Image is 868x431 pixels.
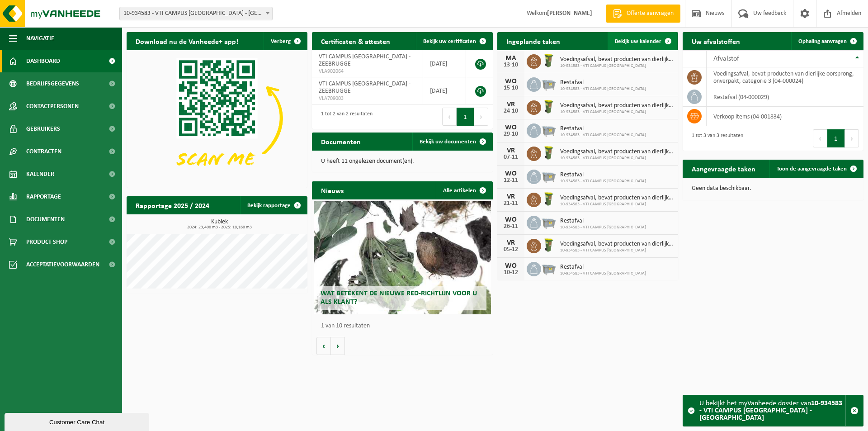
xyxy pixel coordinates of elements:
div: U bekijkt het myVanheede dossier van [699,395,845,426]
button: Previous [813,129,827,147]
span: Voedingsafval, bevat producten van dierlijke oorsprong, onverpakt, categorie 3 [560,194,674,202]
span: 10-934583 - VTI CAMPUS ZEEBRUGGE - ZEEBRUGGE [119,7,273,20]
span: Voedingsafval, bevat producten van dierlijke oorsprong, onverpakt, categorie 3 [560,56,674,63]
td: restafval (04-000029) [707,87,863,107]
h2: Certificaten & attesten [312,32,399,50]
button: 1 [827,129,845,147]
span: 10-934583 - VTI CAMPUS [GEOGRAPHIC_DATA] [560,271,646,276]
img: WB-2500-GAL-GY-01 [541,76,557,91]
span: Voedingsafval, bevat producten van dierlijke oorsprong, onverpakt, categorie 3 [560,241,674,248]
button: Verberg [264,32,307,50]
div: WO [502,78,520,85]
span: 10-934583 - VTI CAMPUS [GEOGRAPHIC_DATA] [560,86,646,92]
p: U heeft 11 ongelezen document(en). [321,158,484,165]
button: Next [474,108,488,126]
span: Restafval [560,264,646,271]
div: WO [502,170,520,177]
div: 1 tot 3 van 3 resultaten [687,128,743,148]
div: 13-10 [502,62,520,68]
td: [DATE] [423,77,466,104]
a: Bekijk uw documenten [412,133,492,151]
span: Navigatie [26,27,54,50]
span: Restafval [560,218,646,225]
iframe: chat widget [5,411,151,431]
h2: Uw afvalstoffen [683,32,749,50]
img: WB-0060-HPE-GN-50 [541,53,557,68]
span: Wat betekent de nieuwe RED-richtlijn voor u als klant? [321,290,477,306]
span: Offerte aanvragen [624,9,676,18]
span: Kalender [26,163,54,185]
img: WB-2500-GAL-GY-01 [541,214,557,230]
div: 10-12 [502,270,520,276]
span: Product Shop [26,231,67,253]
span: Restafval [560,79,646,86]
span: Bedrijfsgegevens [26,72,79,95]
span: 10-934583 - VTI CAMPUS [GEOGRAPHIC_DATA] [560,109,674,115]
div: WO [502,262,520,270]
h2: Nieuws [312,181,353,199]
span: Bekijk uw kalender [615,38,661,44]
a: Bekijk rapportage [240,196,307,214]
span: VLA902064 [319,68,416,75]
h2: Aangevraagde taken [683,160,764,177]
span: Gebruikers [26,118,60,140]
span: 10-934583 - VTI CAMPUS [GEOGRAPHIC_DATA] [560,63,674,69]
div: VR [502,147,520,154]
span: Toon de aangevraagde taken [777,166,847,172]
span: 10-934583 - VTI CAMPUS [GEOGRAPHIC_DATA] [560,179,646,184]
div: WO [502,124,520,131]
div: MA [502,55,520,62]
a: Bekijk uw certificaten [416,32,492,50]
div: VR [502,239,520,246]
img: WB-2500-GAL-GY-01 [541,260,557,276]
div: VR [502,101,520,108]
span: 10-934583 - VTI CAMPUS [GEOGRAPHIC_DATA] [560,248,674,253]
td: verkoop items (04-001834) [707,107,863,126]
button: 1 [457,108,474,126]
a: Toon de aangevraagde taken [769,160,863,178]
h2: Documenten [312,133,370,150]
span: Dashboard [26,50,60,72]
div: 29-10 [502,131,520,137]
h2: Download nu de Vanheede+ app! [127,32,247,50]
div: 05-12 [502,246,520,253]
span: Voedingsafval, bevat producten van dierlijke oorsprong, onverpakt, categorie 3 [560,148,674,156]
span: Acceptatievoorwaarden [26,253,99,276]
span: Contactpersonen [26,95,79,118]
button: Previous [442,108,457,126]
span: Contracten [26,140,61,163]
div: 12-11 [502,177,520,184]
img: WB-0060-HPE-GN-50 [541,191,557,207]
button: Vorige [316,337,331,355]
span: Bekijk uw documenten [420,139,476,145]
span: 10-934583 - VTI CAMPUS [GEOGRAPHIC_DATA] [560,202,674,207]
span: VTI CAMPUS [GEOGRAPHIC_DATA] - ZEEBRUGGE [319,53,410,67]
img: WB-2500-GAL-GY-01 [541,122,557,137]
span: Bekijk uw certificaten [423,38,476,44]
img: Download de VHEPlus App [127,50,307,186]
span: Rapportage [26,185,61,208]
span: Verberg [271,38,291,44]
span: 2024: 23,400 m3 - 2025: 18,160 m3 [131,225,307,230]
div: 21-11 [502,200,520,207]
span: Restafval [560,171,646,179]
div: WO [502,216,520,223]
a: Ophaling aanvragen [791,32,863,50]
span: VLA709003 [319,95,416,102]
h3: Kubiek [131,219,307,230]
img: WB-0060-HPE-GN-50 [541,145,557,161]
div: 26-11 [502,223,520,230]
span: Ophaling aanvragen [798,38,847,44]
button: Next [845,129,859,147]
span: Restafval [560,125,646,133]
span: Afvalstof [713,55,739,62]
span: 10-934583 - VTI CAMPUS [GEOGRAPHIC_DATA] [560,133,646,138]
span: 10-934583 - VTI CAMPUS ZEEBRUGGE - ZEEBRUGGE [120,7,272,20]
span: 10-934583 - VTI CAMPUS [GEOGRAPHIC_DATA] [560,156,674,161]
img: WB-0060-HPE-GN-50 [541,99,557,114]
h2: Ingeplande taken [497,32,569,50]
a: Bekijk uw kalender [608,32,677,50]
div: 1 tot 2 van 2 resultaten [316,107,373,127]
a: Wat betekent de nieuwe RED-richtlijn voor u als klant? [314,201,491,314]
